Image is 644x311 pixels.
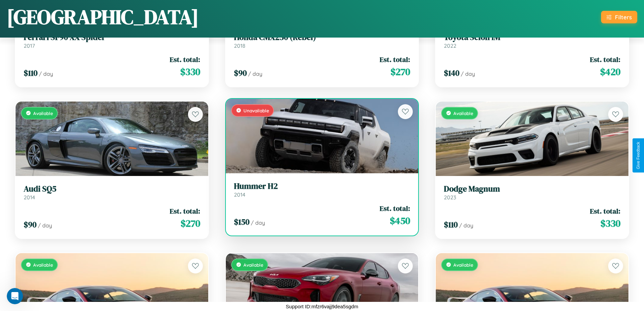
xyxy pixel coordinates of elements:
[590,54,620,64] span: Est. total:
[380,54,410,64] span: Est. total:
[444,42,456,49] span: 2022
[24,32,200,42] h3: Ferrari SF90 XX Spider
[170,54,200,64] span: Est. total:
[461,70,475,77] span: / day
[234,216,249,227] span: $ 150
[7,3,199,31] h1: [GEOGRAPHIC_DATA]
[243,108,269,113] span: Unavailable
[24,42,35,49] span: 2017
[234,32,410,42] h3: Honda CMX250 (Rebel)
[181,217,200,230] span: $ 270
[444,32,620,42] h3: Toyota Scion iM
[600,65,620,79] span: $ 420
[170,206,200,216] span: Est. total:
[444,184,620,194] h3: Dodge Magnum
[453,110,473,116] span: Available
[234,67,247,79] span: $ 90
[248,70,262,77] span: / day
[234,181,410,191] h3: Hummer H2
[600,217,620,230] span: $ 330
[444,184,620,201] a: Dodge Magnum2023
[459,222,473,229] span: / day
[24,194,35,201] span: 2014
[33,110,53,116] span: Available
[24,184,200,194] h3: Audi SQ5
[180,65,200,79] span: $ 330
[234,42,245,49] span: 2018
[24,184,200,201] a: Audi SQ52014
[444,67,459,79] span: $ 140
[234,32,410,49] a: Honda CMX250 (Rebel)2018
[251,219,265,226] span: / day
[444,219,458,230] span: $ 110
[590,206,620,216] span: Est. total:
[636,142,641,169] div: Give Feedback
[286,302,358,311] p: Support ID: mfzr6vajj9dea5sgdm
[444,194,456,201] span: 2023
[234,181,410,198] a: Hummer H22014
[24,67,38,79] span: $ 110
[24,219,37,230] span: $ 90
[33,262,53,268] span: Available
[601,11,637,23] button: Filters
[38,222,52,229] span: / day
[390,214,410,227] span: $ 450
[615,14,632,21] div: Filters
[453,262,473,268] span: Available
[234,191,245,198] span: 2014
[444,32,620,49] a: Toyota Scion iM2022
[390,65,410,79] span: $ 270
[243,262,263,268] span: Available
[24,32,200,49] a: Ferrari SF90 XX Spider2017
[39,70,53,77] span: / day
[380,203,410,213] span: Est. total:
[7,288,23,304] iframe: Intercom live chat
